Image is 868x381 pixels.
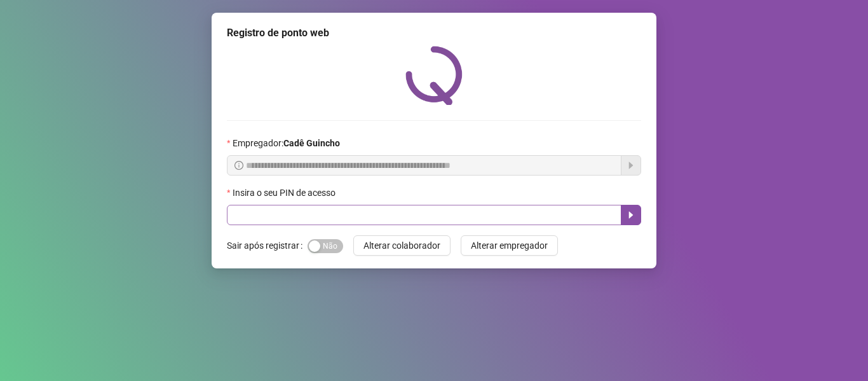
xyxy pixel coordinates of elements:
span: Alterar colaborador [363,239,440,253]
span: info-circle [234,161,243,170]
label: Insira o seu PIN de acesso [227,186,344,200]
span: Alterar empregador [471,239,548,253]
button: Alterar colaborador [353,235,451,256]
span: Empregador : [233,136,340,150]
label: Sair após registrar [227,235,308,256]
span: caret-right [626,210,636,220]
strong: Cadê Guincho [283,138,340,148]
button: Alterar empregador [461,235,558,256]
img: QRPoint [405,46,463,105]
div: Registro de ponto web [227,25,641,41]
